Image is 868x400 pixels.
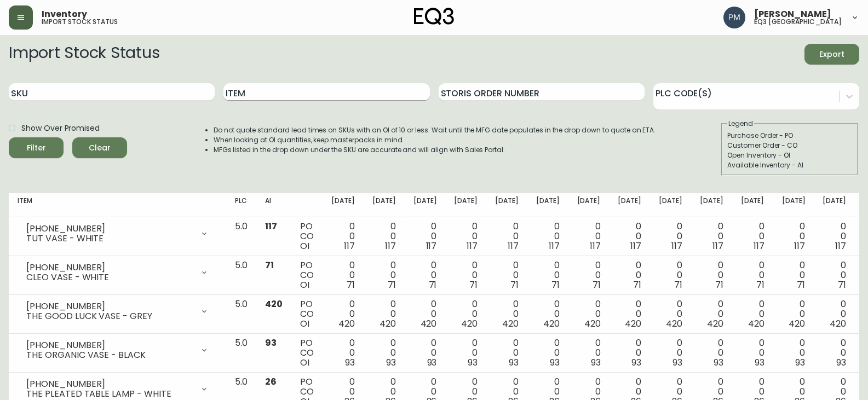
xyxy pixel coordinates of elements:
div: 0 0 [372,222,396,251]
span: 420 [748,317,764,330]
div: 0 0 [413,338,437,368]
span: 93 [631,356,641,369]
div: 0 0 [454,299,478,329]
th: [DATE] [527,193,568,217]
div: CLEO VASE - WHITE [26,273,193,282]
div: Open Inventory - OI [727,150,852,160]
td: 5.0 [226,256,256,295]
span: 420 [502,317,519,330]
div: [PHONE_NUMBER] [26,224,193,234]
div: 0 0 [413,260,437,290]
span: OI [300,356,309,369]
div: 0 0 [331,338,355,368]
div: 0 0 [823,338,846,368]
span: 117 [835,240,846,252]
span: 420 [543,317,560,330]
span: 93 [591,356,601,369]
span: 93 [795,356,805,369]
th: AI [256,193,291,217]
span: 117 [754,240,764,252]
span: 71 [265,259,274,271]
div: 0 0 [700,299,723,329]
div: 0 0 [536,299,560,329]
div: 0 0 [536,338,560,368]
span: 420 [707,317,723,330]
span: 117 [794,240,805,252]
span: 117 [426,240,437,252]
li: Do not quote standard lead times on SKUs with an OI of 10 or less. Wait until the MFG date popula... [214,125,656,135]
div: THE GOOD LUCK VASE - GREY [26,311,193,321]
div: 0 0 [823,260,846,290]
div: THE PLEATED TABLE LAMP - WHITE [26,389,193,399]
div: TUT VASE - WHITE [26,234,193,244]
span: 117 [344,240,355,252]
img: 0a7c5790205149dfd4c0ba0a3a48f705 [723,7,745,28]
h2: Import Stock Status [9,44,159,65]
span: 93 [468,356,478,369]
th: [DATE] [364,193,405,217]
span: 71 [593,279,601,291]
th: [DATE] [445,193,486,217]
span: 420 [461,317,478,330]
th: [DATE] [814,193,855,217]
span: 93 [714,356,723,369]
span: 420 [584,317,601,330]
div: [PHONE_NUMBER] [26,340,193,350]
span: 26 [265,375,277,388]
span: 420 [338,317,355,330]
div: 0 0 [372,299,396,329]
span: 93 [509,356,519,369]
div: 0 0 [372,338,396,368]
button: Clear [72,137,127,158]
th: [DATE] [568,193,610,217]
div: 0 0 [618,338,641,368]
div: 0 0 [536,222,560,251]
div: 0 0 [659,222,682,251]
span: 93 [386,356,396,369]
th: [DATE] [405,193,446,217]
div: 0 0 [741,222,764,251]
span: 93 [345,356,355,369]
span: 71 [469,279,478,291]
div: 0 0 [454,222,478,251]
div: 0 0 [618,299,641,329]
span: Inventory [42,10,87,19]
div: 0 0 [782,338,806,368]
span: [PERSON_NAME] [754,10,831,19]
div: 0 0 [577,299,601,329]
td: 5.0 [226,295,256,334]
span: 117 [590,240,601,252]
h5: import stock status [42,19,118,25]
th: Item [9,193,226,217]
span: 117 [712,240,723,252]
span: 71 [674,279,682,291]
li: When looking at OI quantities, keep masterpacks in mind. [214,135,656,145]
div: 0 0 [741,338,764,368]
span: 71 [838,279,846,291]
div: PO CO [300,222,314,251]
span: Export [813,48,850,61]
th: [DATE] [486,193,527,217]
span: OI [300,317,309,330]
th: [DATE] [732,193,773,217]
span: 420 [830,317,846,330]
span: 71 [347,279,355,291]
div: 0 0 [331,260,355,290]
div: 0 0 [659,260,682,290]
span: 117 [549,240,560,252]
span: 117 [385,240,396,252]
div: [PHONE_NUMBER] [26,263,193,273]
li: MFGs listed in the drop down under the SKU are accurate and will align with Sales Portal. [214,145,656,155]
div: 0 0 [618,260,641,290]
span: 117 [630,240,641,252]
div: [PHONE_NUMBER] [26,379,193,389]
span: 117 [671,240,682,252]
span: 71 [388,279,396,291]
div: PO CO [300,260,314,290]
div: [PHONE_NUMBER]THE ORGANIC VASE - BLACK [18,338,217,362]
span: 420 [666,317,682,330]
th: [DATE] [650,193,691,217]
div: 0 0 [577,338,601,368]
div: [PHONE_NUMBER]CLEO VASE - WHITE [18,260,217,285]
div: 0 0 [454,260,478,290]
